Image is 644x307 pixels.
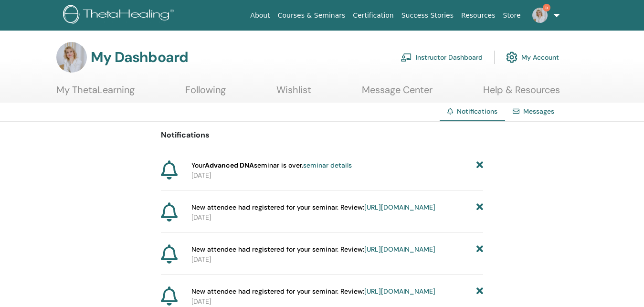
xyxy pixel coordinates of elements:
a: Instructor Dashboard [401,47,483,68]
strong: Advanced DNA [205,161,254,169]
span: New attendee had registered for your seminar. Review: [191,286,435,296]
a: Success Stories [398,7,457,24]
a: Resources [457,7,499,24]
a: seminar details [303,161,352,169]
img: chalkboard-teacher.svg [401,53,412,62]
img: cog.svg [506,49,517,65]
h3: My Dashboard [91,49,188,66]
a: Courses & Seminars [274,7,349,24]
p: [DATE] [191,296,483,307]
a: My ThetaLearning [56,84,135,103]
a: Message Center [362,84,433,103]
span: Notifications [457,107,497,116]
a: Store [499,7,525,24]
a: Following [185,84,226,103]
p: [DATE] [191,212,483,222]
a: [URL][DOMAIN_NAME] [364,245,435,254]
span: New attendee had registered for your seminar. Review: [191,202,435,212]
a: [URL][DOMAIN_NAME] [364,203,435,212]
a: Help & Resources [483,84,560,103]
p: Notifications [161,129,483,141]
span: New attendee had registered for your seminar. Review: [191,244,435,254]
p: [DATE] [191,170,483,180]
a: My Account [506,47,559,68]
a: Certification [349,7,397,24]
span: Your seminar is over. [191,160,352,170]
a: [URL][DOMAIN_NAME] [364,287,435,296]
img: logo.png [63,5,177,26]
img: default.jpg [532,8,548,23]
span: 5 [543,4,550,11]
img: default.jpg [56,42,87,73]
a: Messages [523,107,554,116]
a: About [246,7,274,24]
a: Wishlist [276,84,311,103]
p: [DATE] [191,254,483,265]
